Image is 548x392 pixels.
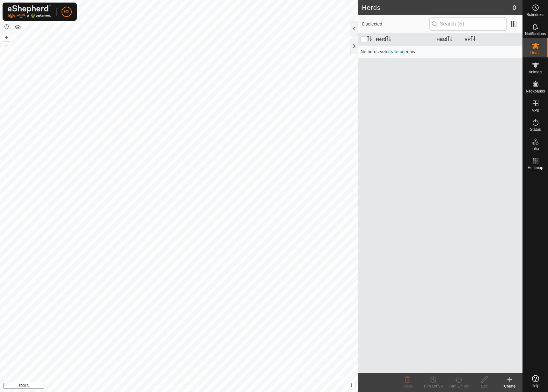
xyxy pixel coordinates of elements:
[3,42,11,49] button: –
[528,166,543,170] span: Heatmap
[530,51,540,55] span: Herds
[154,384,178,389] a: Privacy Policy
[348,382,355,389] button: i
[8,5,51,18] img: Gallagher Logo
[402,384,413,388] span: Delete
[447,37,452,42] p-sorticon: Activate to sort
[434,33,462,46] th: Head
[386,37,391,42] p-sorticon: Activate to sort
[497,383,522,389] div: Create
[529,70,542,74] span: Animals
[471,37,476,42] p-sorticon: Activate to sort
[362,4,513,11] h2: Herds
[531,384,539,388] span: Help
[3,33,11,41] button: +
[526,89,545,93] span: Neckbands
[351,383,352,388] span: i
[429,17,507,31] input: Search (S)
[526,13,544,17] span: Schedules
[362,21,429,27] span: 0 selected
[471,383,497,389] div: Edit
[531,147,539,151] span: Infra
[64,8,69,15] span: R2
[367,37,372,42] p-sorticon: Activate to sort
[373,33,434,46] th: Herd
[14,23,22,31] button: Map Layers
[185,384,204,389] a: Contact Us
[358,45,522,58] td: No herds yet now.
[532,108,539,112] span: VPs
[446,383,471,389] div: Turn On VP
[386,49,407,54] a: create one
[523,373,548,390] a: Help
[530,128,541,131] span: Status
[525,32,546,36] span: Notifications
[462,33,522,46] th: VP
[513,3,516,12] span: 0
[420,383,446,389] div: Turn Off VP
[3,23,11,31] button: Reset Map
